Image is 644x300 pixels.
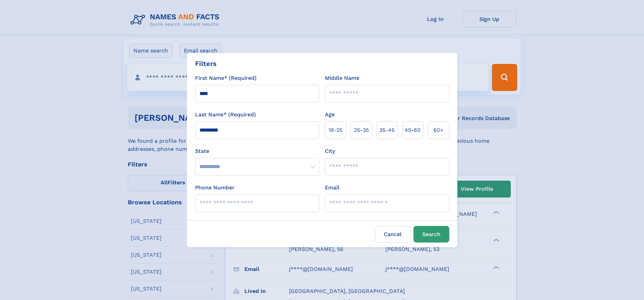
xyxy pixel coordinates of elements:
[433,126,444,134] span: 60+
[325,147,335,155] label: City
[329,126,342,134] span: 18‑25
[325,184,339,192] label: Email
[325,111,335,119] label: Age
[195,184,235,192] label: Phone Number
[379,126,395,134] span: 35‑45
[375,226,411,243] label: Cancel
[405,126,421,134] span: 45‑60
[325,74,359,82] label: Middle Name
[413,226,449,243] button: Search
[195,74,257,82] label: First Name* (Required)
[354,126,369,134] span: 25‑35
[195,59,217,69] div: Filters
[195,147,319,155] label: State
[195,111,256,119] label: Last Name* (Required)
